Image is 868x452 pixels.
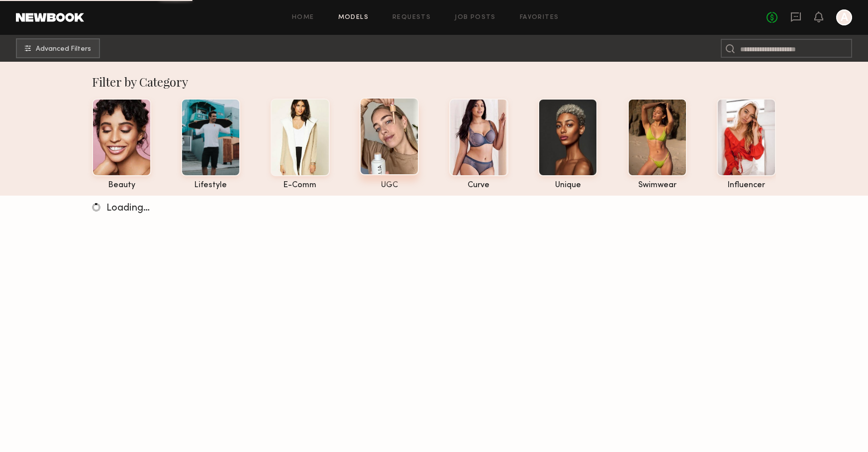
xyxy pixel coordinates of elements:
[92,181,151,190] div: beauty
[106,204,150,213] span: Loading…
[520,14,559,21] a: Favorites
[449,181,508,190] div: curve
[717,181,776,190] div: influencer
[455,14,496,21] a: Job Posts
[360,181,419,190] div: UGC
[92,74,776,90] div: Filter by Category
[538,181,597,190] div: unique
[392,14,431,21] a: Requests
[36,46,91,53] span: Advanced Filters
[181,181,240,190] div: lifestyle
[16,38,100,58] button: Advanced Filters
[292,14,314,21] a: Home
[628,181,687,190] div: swimwear
[271,181,330,190] div: e-comm
[338,14,369,21] a: Models
[836,9,852,25] a: A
